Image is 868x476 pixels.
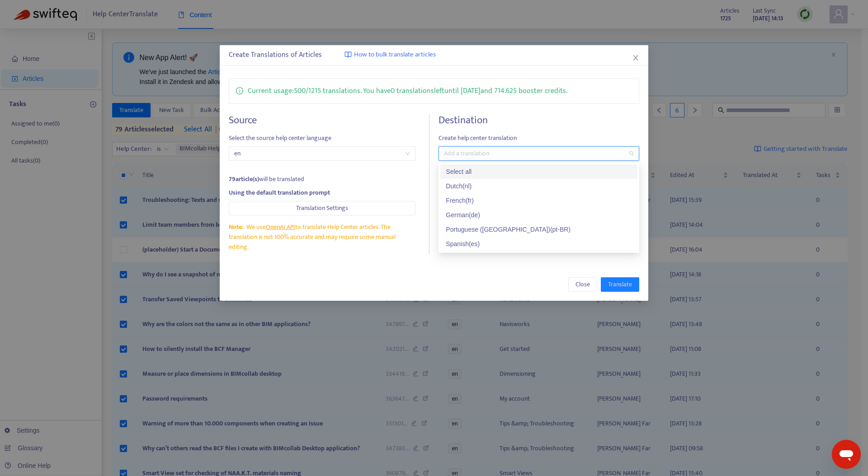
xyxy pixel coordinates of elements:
[440,164,637,179] div: Select all
[446,210,632,220] div: German ( de )
[236,85,243,94] span: info-circle
[234,147,410,160] span: en
[446,167,632,177] div: Select all
[229,188,416,198] div: Using the default translation prompt
[446,181,632,191] div: Dutch ( nl )
[344,50,436,60] a: How to bulk translate articles
[439,114,639,126] h4: Destination
[344,51,352,58] img: image-link
[439,133,639,143] span: Create help center translation
[576,280,590,289] span: Close
[248,85,567,97] p: Current usage: 500 / 1215 translations . You have 0 translations left until [DATE] and 714.625 bo...
[229,201,416,215] button: Translation Settings
[354,50,436,60] span: How to bulk translate articles
[229,174,259,184] strong: 79 article(s)
[229,222,416,252] div: We use to translate Help Center articles. The translation is not 100% accurate and may require so...
[446,196,632,205] div: French ( fr )
[446,239,632,249] div: Spanish ( es )
[229,174,416,184] div: will be translated
[229,50,640,61] div: Create Translations of Articles
[631,53,641,63] button: Close
[229,114,416,126] h4: Source
[229,133,416,143] span: Select the source help center language
[229,222,243,232] span: Note:
[446,224,632,234] div: Portuguese ([GEOGRAPHIC_DATA]) ( pt-BR )
[632,54,639,61] span: close
[568,277,597,292] button: Close
[266,222,295,232] a: OpenAI API
[601,277,639,292] button: Translate
[832,440,861,469] iframe: Button to launch messaging window, conversation in progress
[296,203,348,213] span: Translation Settings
